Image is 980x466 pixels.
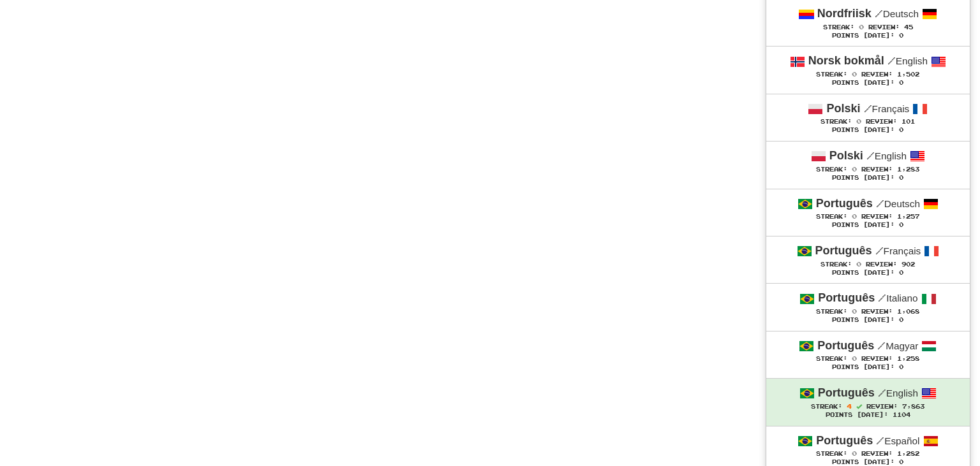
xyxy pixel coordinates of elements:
span: 1,068 [897,308,919,315]
span: Review: [861,355,893,362]
a: Português /English Streak: 4 Review: 7,863 Points [DATE]: 1104 [766,379,970,425]
span: Review: [866,403,898,410]
span: / [877,340,886,351]
small: English [878,388,918,398]
span: / [864,103,872,114]
span: 0 [852,354,857,362]
span: 45 [904,24,913,31]
strong: Português [816,197,873,210]
strong: Português [818,386,875,399]
small: English [866,150,907,161]
a: Polski /Français Streak: 0 Review: 101 Points [DATE]: 0 [766,94,970,141]
a: Português /Italiano Streak: 0 Review: 1,068 Points [DATE]: 0 [766,284,970,330]
span: / [875,8,883,19]
span: Streak: [820,261,852,268]
span: Review: [861,166,893,173]
small: Español [876,435,919,446]
span: 101 [902,118,915,125]
small: Français [875,245,921,256]
span: 1,283 [897,166,919,173]
small: Italiano [878,293,917,303]
a: Norsk bokmål /English Streak: 0 Review: 1,502 Points [DATE]: 0 [766,47,970,93]
span: Streak: [816,308,847,315]
strong: Português [816,434,873,447]
span: / [876,198,884,209]
strong: Português [818,291,875,304]
strong: Polski [829,149,863,162]
span: Review: [866,118,897,125]
span: / [876,435,884,446]
a: Português /Français Streak: 0 Review: 902 Points [DATE]: 0 [766,237,970,283]
strong: Nordfriisk [817,7,872,20]
span: Review: [861,71,893,78]
small: Deutsch [876,198,920,209]
span: / [887,55,896,66]
span: Streak: [816,71,847,78]
span: 902 [902,261,915,268]
a: Português /Magyar Streak: 0 Review: 1,258 Points [DATE]: 0 [766,331,970,378]
span: 1,282 [897,450,919,457]
span: 1,258 [897,355,919,362]
span: Streak: [816,450,847,457]
span: Review: [868,24,900,31]
div: Points [DATE]: 0 [779,221,957,229]
strong: Polski [827,102,861,115]
small: English [887,55,928,66]
span: 1,257 [897,213,919,220]
div: Points [DATE]: 0 [779,126,957,135]
strong: Português [815,244,872,257]
span: Streak: [816,213,847,220]
span: Review: [861,213,893,220]
div: Points [DATE]: 0 [779,269,957,277]
span: Review: [861,308,893,315]
span: 0 [852,212,857,220]
span: 0 [852,307,857,315]
div: Points [DATE]: 0 [779,79,957,87]
span: 1,502 [897,71,919,78]
strong: Norsk bokmål [808,54,884,67]
span: Streak: [820,118,852,125]
span: 0 [856,260,861,268]
span: 0 [852,449,857,457]
span: Streak: [811,403,842,410]
small: Magyar [877,340,918,351]
div: Points [DATE]: 0 [779,32,957,40]
a: Português /Deutsch Streak: 0 Review: 1,257 Points [DATE]: 0 [766,189,970,236]
span: / [878,292,886,303]
span: Review: [861,450,893,457]
span: / [875,245,884,256]
span: 0 [859,23,864,31]
div: Points [DATE]: 0 [779,174,957,182]
span: Streak includes today. [856,404,862,409]
a: Polski /English Streak: 0 Review: 1,283 Points [DATE]: 0 [766,142,970,188]
span: Streak: [823,24,854,31]
div: Points [DATE]: 0 [779,316,957,324]
small: Deutsch [875,8,919,19]
strong: Português [817,339,874,352]
div: Points [DATE]: 0 [779,363,957,372]
span: 0 [852,165,857,173]
span: 7,863 [902,403,924,410]
span: 0 [856,117,861,125]
span: Streak: [816,355,847,362]
span: 4 [847,402,852,410]
span: Review: [866,261,897,268]
span: Streak: [816,166,847,173]
span: / [878,387,886,398]
div: Points [DATE]: 1104 [779,411,957,419]
span: / [866,150,875,161]
span: 0 [852,70,857,78]
small: Français [864,103,910,114]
